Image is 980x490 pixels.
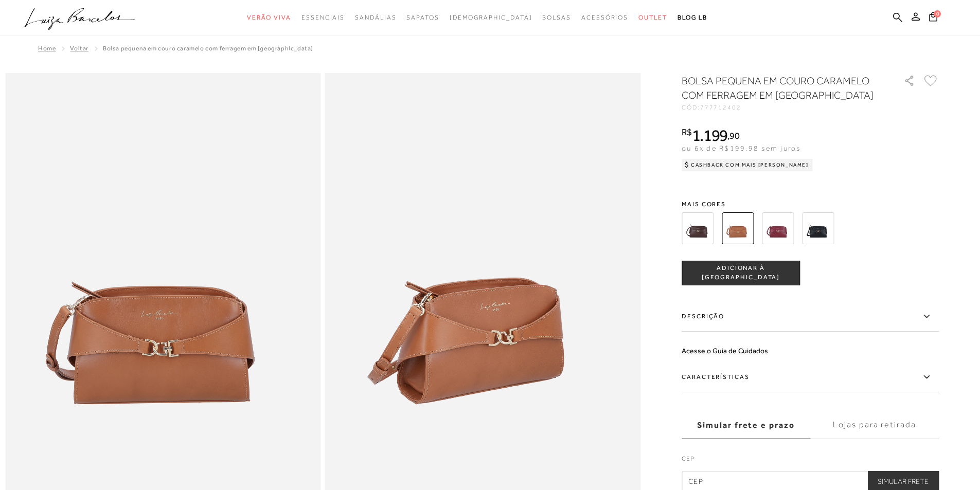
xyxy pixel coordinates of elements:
[934,10,941,17] span: 0
[692,126,728,144] span: 1.199
[301,8,345,27] a: noSubCategoriesText
[581,14,628,21] span: Acessórios
[926,11,940,25] button: 0
[762,212,794,244] img: BOLSA PEQUENA EM COURO MARSALA COM FERRAGEM EM GANCHO
[103,45,313,52] span: BOLSA PEQUENA EM COURO CARAMELO COM FERRAGEM EM [GEOGRAPHIC_DATA]
[682,144,800,152] span: ou 6x de R$199,98 sem juros
[682,302,939,332] label: Descrição
[638,8,667,27] a: noSubCategoriesText
[406,14,439,21] span: Sapatos
[682,104,887,111] div: CÓD:
[682,454,939,468] label: CEP
[682,74,875,102] h1: BOLSA PEQUENA EM COURO CARAMELO COM FERRAGEM EM [GEOGRAPHIC_DATA]
[682,362,939,392] label: Características
[682,159,813,171] div: Cashback com Mais [PERSON_NAME]
[301,14,345,21] span: Essenciais
[581,8,628,27] a: noSubCategoriesText
[810,411,939,439] label: Lojas para retirada
[682,128,692,137] i: R$
[802,212,834,244] img: BOLSA PEQUENA EM COURO PRETO COM FERRAGEM EM GANCHO
[682,411,810,439] label: Simular frete e prazo
[38,45,56,52] a: Home
[700,104,741,111] span: 777712402
[638,14,667,21] span: Outlet
[729,130,739,141] span: 90
[682,201,939,207] span: Mais cores
[682,264,799,282] span: ADICIONAR À [GEOGRAPHIC_DATA]
[682,347,768,355] a: Acesse o Guia de Cuidados
[682,212,714,244] img: BOLSA PEQUENA EM COURO CAFÉ COM FERRAGEM EM GANCHO
[355,14,396,21] span: Sandálias
[247,14,291,21] span: Verão Viva
[542,8,571,27] a: noSubCategoriesText
[247,8,291,27] a: noSubCategoriesText
[70,45,88,52] a: Voltar
[355,8,396,27] a: noSubCategoriesText
[678,8,707,27] a: BLOG LB
[450,8,532,27] a: noSubCategoriesText
[450,14,532,21] span: [DEMOGRAPHIC_DATA]
[722,212,754,244] img: BOLSA PEQUENA EM COURO CARAMELO COM FERRAGEM EM GANCHO
[682,261,800,285] button: ADICIONAR À [GEOGRAPHIC_DATA]
[727,131,739,140] i: ,
[678,14,707,21] span: BLOG LB
[542,14,571,21] span: Bolsas
[406,8,439,27] a: noSubCategoriesText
